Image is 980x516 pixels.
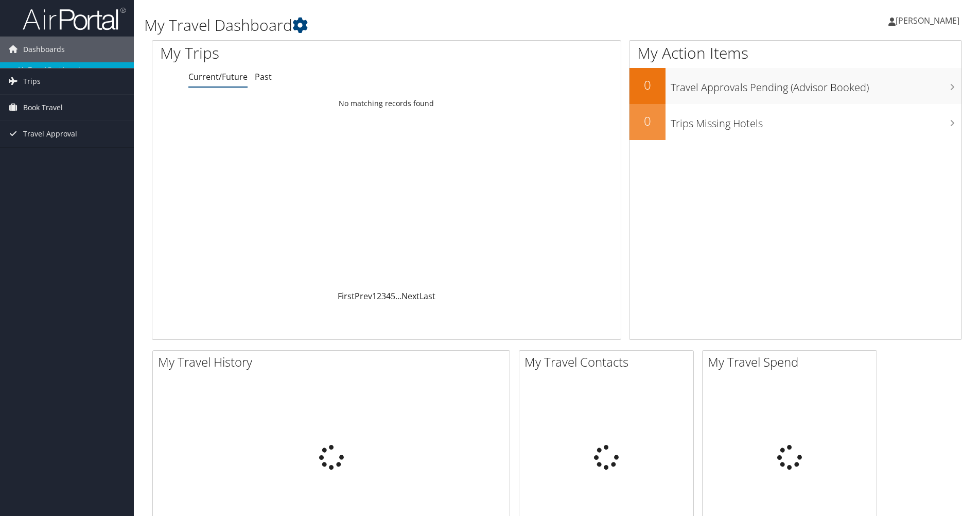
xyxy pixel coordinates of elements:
a: 2 [377,290,381,302]
a: 0Trips Missing Hotels [629,104,961,140]
img: airportal-logo.png [23,7,126,31]
h2: My Travel Spend [708,353,877,371]
a: [PERSON_NAME] [888,5,970,36]
h3: Travel Approvals Pending (Advisor Booked) [671,75,961,95]
a: Prev [355,290,372,302]
a: 0Travel Approvals Pending (Advisor Booked) [629,68,961,104]
h2: My Travel Contacts [524,353,693,371]
a: 1 [372,290,377,302]
span: Travel Approval [23,121,77,147]
h1: My Travel Dashboard [144,14,694,36]
a: Past [255,71,272,82]
span: Book Travel [23,95,63,121]
span: Trips [23,68,41,94]
a: Next [401,290,419,302]
a: Current/Future [188,71,248,82]
h2: 0 [629,112,666,130]
h3: Trips Missing Hotels [671,111,961,131]
h1: My Action Items [629,42,961,64]
span: … [395,290,401,302]
h2: 0 [629,76,666,94]
a: Last [419,290,435,302]
h1: My Trips [160,42,418,64]
span: [PERSON_NAME] [896,15,959,26]
a: First [338,290,355,302]
span: Dashboards [23,37,65,62]
a: 5 [391,290,395,302]
a: 4 [386,290,391,302]
td: No matching records found [152,94,621,113]
h2: My Travel History [158,353,510,371]
a: 3 [381,290,386,302]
